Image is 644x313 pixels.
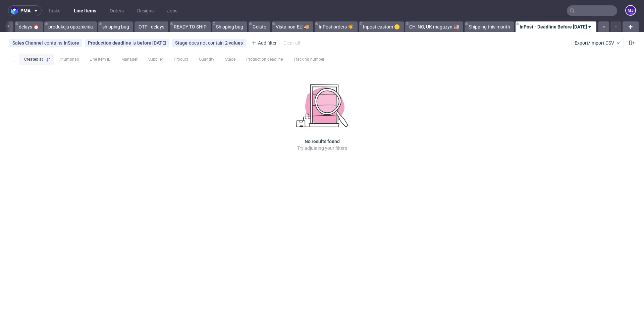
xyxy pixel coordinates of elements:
img: logo [11,7,20,15]
span: pma [20,8,31,13]
span: Quantity [199,57,214,62]
span: Export/Import CSV [575,40,621,46]
span: Thumbnail [59,57,79,62]
span: Production deadline [88,40,132,46]
a: OTP - delays [135,21,168,32]
span: is [132,40,137,46]
span: Created at [24,57,43,62]
div: before [DATE] [137,40,166,46]
div: InStore [64,40,79,46]
span: Tracking number [293,57,324,62]
div: Add filter [249,38,278,48]
a: READY TO SHIP [170,21,211,32]
span: Product [174,57,188,62]
div: 2 values [225,40,243,46]
a: InPost - Deadline Before [DATE] [516,21,596,32]
span: Stage [175,40,189,46]
a: Tasks [44,5,64,16]
span: contains [44,40,64,46]
span: does not contain [189,40,225,46]
span: Stage [225,57,235,62]
a: delays ⏰ [15,21,43,32]
a: Gelato [249,21,270,32]
span: Manager [121,57,138,62]
span: Sales Channel [12,40,44,46]
a: Line Items [70,5,100,16]
a: produkcja opoznienia [44,21,97,32]
button: Export/Import CSV [572,39,624,47]
a: Vista non-EU 🚚 [272,21,313,32]
a: CH, NO, UK magazyn 🏭 [405,21,463,32]
h3: No results found [305,138,340,145]
a: Shipping bug [212,21,247,32]
a: Orders [106,5,128,16]
a: InPost orders ☀️ [315,21,358,32]
span: Line item ID [90,57,111,62]
a: Designs [133,5,158,16]
a: Inpost custom 🟡 [359,21,404,32]
a: shipping bug [98,21,133,32]
span: Production deadline [246,57,283,62]
span: Supplier [148,57,163,62]
a: Jobs [163,5,181,16]
p: Try adjusting your filters [297,145,347,151]
div: Clear all [282,38,301,48]
button: pma [8,5,42,16]
a: Shipping this month [465,21,514,32]
figcaption: MJ [626,6,635,15]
